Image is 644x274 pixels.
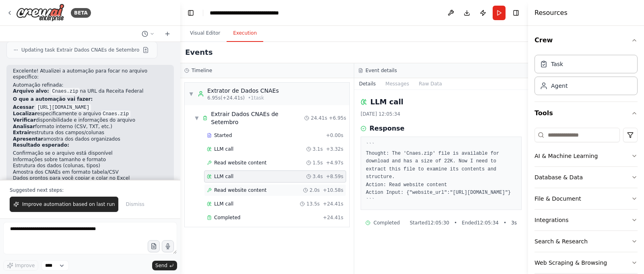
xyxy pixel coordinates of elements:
[13,157,167,163] li: Informações sobre tamanho e formato
[13,88,49,94] strong: Arquivo alvo:
[194,115,199,121] span: ▼
[10,187,171,193] p: Suggested next steps:
[13,82,167,89] h2: Automação refinada:
[326,173,343,180] span: + 8.59s
[214,173,233,180] span: LLM call
[185,47,213,58] h2: Events
[369,124,405,133] h3: Response
[13,150,167,157] li: Confirmação se o arquivo está disponível
[374,220,400,226] span: Completed
[326,132,343,139] span: + 0.00s
[71,8,91,18] div: BETA
[16,4,64,22] img: Logo
[535,188,638,209] button: File & Document
[410,220,449,226] span: Started 12:05:30
[313,146,323,152] span: 3.1s
[13,124,167,130] li: formato interno (CSV, TXT, etc.)
[210,9,300,17] nav: breadcrumb
[462,220,499,226] span: Ended 12:05:34
[138,29,158,39] button: Switch to previous chat
[13,169,167,176] li: Amostra dos CNAEs em formato tabela/CSV
[15,262,35,269] span: Improve
[13,130,31,135] strong: Extrair
[122,197,148,212] button: Dismiss
[51,88,80,95] code: Cnaes.zip
[535,167,638,188] button: Database & Data
[13,96,93,102] strong: O que a automação vai fazer:
[504,220,506,226] span: •
[535,252,638,273] button: Web Scraping & Browsing
[13,88,167,95] p: na URL da Receita Federal
[13,124,35,129] strong: Analisar
[13,68,167,81] p: Excelente! Atualizei a automação para focar no arquivo específico:
[192,67,212,74] h3: Timeline
[161,29,174,39] button: Start a new chat
[214,214,240,221] span: Completed
[310,187,320,193] span: 2.0s
[511,220,517,226] span: 3 s
[10,197,118,212] button: Improve automation based on last run
[13,142,69,148] strong: Resultado esperado:
[370,96,403,108] h2: LLM call
[13,175,167,182] li: Dados prontos para você copiar e colar no Excel
[535,145,638,166] button: AI & Machine Learning
[313,173,323,180] span: 3.4s
[510,7,522,19] button: Hide right sidebar
[326,160,343,166] span: + 4.97s
[13,111,37,116] strong: Localizar
[535,237,588,245] div: Search & Research
[126,201,144,208] span: Dismiss
[13,136,43,142] strong: Apresentar
[155,262,167,269] span: Send
[326,146,343,152] span: + 3.32s
[535,102,638,125] button: Tools
[535,8,568,18] h4: Resources
[214,187,266,193] span: Read website content
[248,95,264,101] span: • 1 task
[13,117,36,123] strong: Verificar
[207,87,279,95] div: Extrator de Dados CNAEs
[148,240,160,252] button: Upload files
[365,67,397,74] h3: Event details
[381,78,414,89] button: Messages
[535,52,638,102] div: Crew
[13,104,34,110] strong: Acessar
[535,152,598,160] div: AI & Machine Learning
[13,136,167,143] li: amostra dos dados organizados
[13,130,167,136] li: estrutura dos campos/colunas
[214,146,233,152] span: LLM call
[36,104,91,111] code: [URL][DOMAIN_NAME]
[313,160,323,166] span: 1.5s
[551,60,563,68] div: Task
[535,173,583,181] div: Database & Data
[184,25,227,42] button: Visual Editor
[535,259,607,267] div: Web Scraping & Browsing
[13,111,167,117] li: especificamente o arquivo
[227,25,263,42] button: Execution
[535,195,581,203] div: File & Document
[551,82,568,90] div: Agent
[162,240,174,252] button: Click to speak your automation idea
[323,201,343,207] span: + 24.41s
[214,132,232,139] span: Started
[535,216,568,224] div: Integrations
[21,47,139,53] span: Updating task Extrair Dados CNAEs de Setembro
[361,111,522,117] div: [DATE] 12:05:34
[323,214,343,221] span: + 24.41s
[329,115,346,121] span: + 6.95s
[185,7,196,19] button: Hide left sidebar
[354,78,381,89] button: Details
[101,110,130,118] code: Cnaes.zip
[323,187,343,193] span: + 10.58s
[414,78,447,89] button: Raw Data
[13,117,167,124] li: disponibilidade e informações do arquivo
[211,110,304,126] div: Extrair Dados CNAEs de Setembro
[152,261,177,270] button: Send
[207,95,245,101] span: 6.95s (+24.41s)
[214,201,233,207] span: LLM call
[535,210,638,230] button: Integrations
[535,29,638,52] button: Crew
[13,163,167,169] li: Estrutura dos dados (colunas, tipos)
[189,91,194,97] span: ▼
[306,201,320,207] span: 13.5s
